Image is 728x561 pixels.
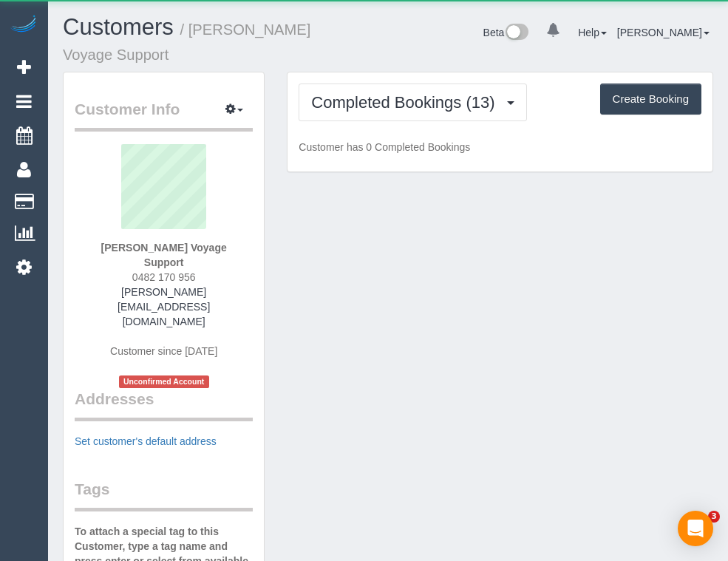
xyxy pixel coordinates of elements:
img: Automaid Logo [9,15,38,35]
img: New interface [504,24,528,43]
span: Customer since [DATE] [110,345,217,357]
legend: Tags [75,478,253,511]
span: Unconfirmed Account [119,375,209,388]
legend: Customer Info [75,98,253,132]
small: / [PERSON_NAME] Voyage Support [63,21,310,63]
button: Create Booking [600,84,701,115]
a: Beta [483,27,529,38]
button: Completed Bookings (13) [299,84,526,121]
a: [PERSON_NAME][EMAIL_ADDRESS][DOMAIN_NAME] [118,286,210,327]
span: 0482 170 956 [132,271,196,283]
div: Open Intercom Messenger [678,511,713,546]
a: [PERSON_NAME] [617,27,710,38]
strong: [PERSON_NAME] Voyage Support [101,242,227,268]
a: Help [578,27,607,38]
span: Completed Bookings (13) [311,93,502,112]
a: Set customer's default address [75,435,217,447]
a: Customers [63,14,174,40]
p: Customer has 0 Completed Bookings [299,140,701,154]
span: 3 [708,511,720,523]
